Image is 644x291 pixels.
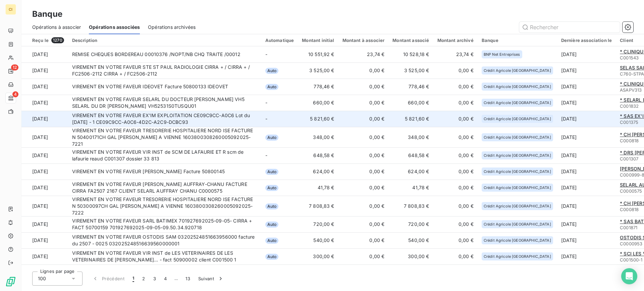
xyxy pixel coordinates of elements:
[338,180,389,196] td: 0,00 €
[11,64,18,70] span: 12
[261,111,298,127] td: -
[21,95,68,111] td: [DATE]
[388,264,433,281] td: 89,35 €
[620,241,642,246] span: C0000953
[265,254,279,260] span: Auto
[620,257,642,262] span: C001500-1
[265,135,279,141] span: Auto
[21,111,68,127] td: [DATE]
[298,196,338,216] td: 7 808,83 €
[620,156,638,161] span: C001307
[51,37,64,43] span: 1270
[433,79,478,95] td: 0,00 €
[484,135,551,139] span: Crédit Agricole [GEOGRAPHIC_DATA]
[621,268,637,284] div: Open Intercom Messenger
[388,196,433,216] td: 7 808,83 €
[338,79,389,95] td: 0,00 €
[21,147,68,163] td: [DATE]
[557,127,616,147] td: [DATE]
[484,238,551,242] span: Crédit Agricole [GEOGRAPHIC_DATA]
[265,185,279,191] span: Auto
[32,24,81,31] span: Opérations à associer
[433,232,478,248] td: 0,00 €
[557,147,616,163] td: [DATE]
[149,272,160,286] button: 3
[433,147,478,163] td: 0,00 €
[433,111,478,127] td: 0,00 €
[388,95,433,111] td: 660,00 €
[342,38,385,43] div: Montant à associer
[484,222,551,226] span: Crédit Agricole [GEOGRAPHIC_DATA]
[388,46,433,62] td: 10 528,18 €
[298,216,338,232] td: 720,00 €
[265,238,279,244] span: Auto
[68,147,261,163] td: VIREMENT EN VOTRE FAVEUR VIR INST de SCM DE LAFAURIE ET R scm de lafaurie reaud C001307 dossier 3...
[557,95,616,111] td: [DATE]
[298,46,338,62] td: 10 551,92 €
[557,62,616,79] td: [DATE]
[298,147,338,163] td: 648,58 €
[484,169,551,174] span: Crédit Agricole [GEOGRAPHIC_DATA]
[298,232,338,248] td: 540,00 €
[138,272,149,286] button: 2
[21,127,68,147] td: [DATE]
[338,196,389,216] td: 0,00 €
[194,272,228,286] button: Suivant
[338,46,389,62] td: 23,74 €
[298,62,338,79] td: 3 525,00 €
[557,111,616,127] td: [DATE]
[620,119,638,125] span: C001375
[68,196,261,216] td: VIREMENT EN VOTRE FAVEUR TRESORERIE HOSPITALIERE NORD ISE FACTURE N 50300097CH GAL [PERSON_NAME] ...
[265,84,279,90] span: Auto
[433,163,478,180] td: 0,00 €
[265,203,279,209] span: Auto
[484,85,551,89] span: Crédit Agricole [GEOGRAPHIC_DATA]
[5,276,16,287] img: Logo LeanPay
[21,232,68,248] td: [DATE]
[557,232,616,248] td: [DATE]
[433,95,478,111] td: 0,00 €
[21,264,68,281] td: [DATE]
[32,8,62,20] h3: Banque
[21,79,68,95] td: [DATE]
[484,117,551,121] span: Crédit Agricole [GEOGRAPHIC_DATA]
[437,38,474,43] div: Montant archivé
[338,62,389,79] td: 0,00 €
[298,111,338,127] td: 5 821,60 €
[482,38,553,43] div: Banque
[298,163,338,180] td: 624,00 €
[68,46,261,62] td: REMISE CHEQUES BORDEREAU 00010376 /NOPT/NB CHQ TRAITE /00012
[338,147,389,163] td: 0,00 €
[265,169,279,175] span: Auto
[261,46,298,62] td: -
[338,232,389,248] td: 0,00 €
[433,127,478,147] td: 0,00 €
[388,62,433,79] td: 3 525,00 €
[72,38,257,43] div: Description
[484,101,551,105] span: Crédit Agricole [GEOGRAPHIC_DATA]
[519,22,620,33] input: Rechercher
[298,127,338,147] td: 348,00 €
[68,79,261,95] td: VIREMENT EN VOTRE FAVEUR IDEOVET Facture 50800133 IDEOVET
[388,163,433,180] td: 624,00 €
[298,248,338,264] td: 300,00 €
[484,68,551,72] span: Crédit Agricole [GEOGRAPHIC_DATA]
[89,24,140,31] span: Opérations associées
[338,163,389,180] td: 0,00 €
[620,87,642,93] span: ASAPV313
[620,103,639,109] span: C001832
[620,138,639,143] span: C000818
[148,24,196,31] span: Opérations archivées
[160,272,171,286] button: 4
[265,68,279,74] span: Auto
[68,95,261,111] td: VIREMENT EN VOTRE FAVEUR SELARL DU DOCTEUR [PERSON_NAME] VH5 SELARL DU DR [PERSON_NAME] VH52531S0...
[433,62,478,79] td: 0,00 €
[338,95,389,111] td: 0,00 €
[557,79,616,95] td: [DATE]
[484,153,551,157] span: Crédit Agricole [GEOGRAPHIC_DATA]
[298,79,338,95] td: 778,46 €
[338,216,389,232] td: 0,00 €
[561,38,612,43] div: Dernière association le
[484,254,551,258] span: Crédit Agricole [GEOGRAPHIC_DATA]
[433,180,478,196] td: 0,00 €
